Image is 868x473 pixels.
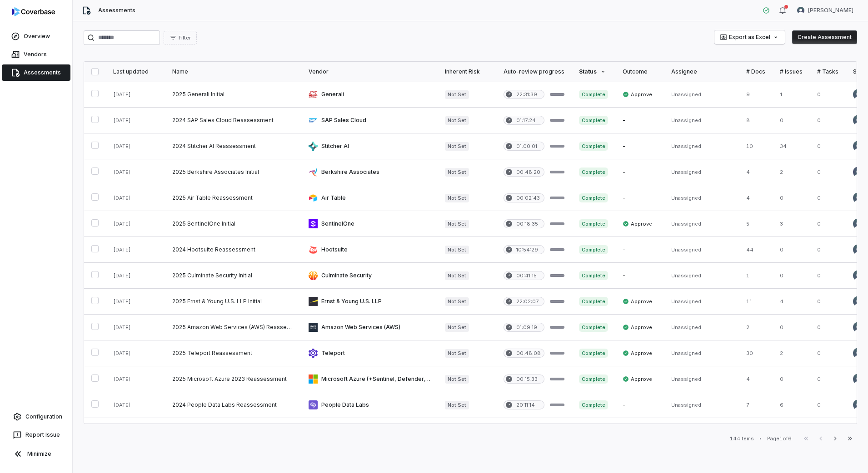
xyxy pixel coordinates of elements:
[853,322,864,333] img: Diana Esparza avatar
[2,64,70,81] a: Assessments
[615,159,664,185] td: -
[780,68,803,75] div: # Issues
[615,185,664,211] td: -
[113,68,158,75] div: Last updated
[808,7,853,14] span: [PERSON_NAME]
[12,7,55,16] img: logo-D7KZi-bG.svg
[615,263,664,289] td: -
[309,68,430,75] div: Vendor
[623,68,657,75] div: Outcome
[759,435,762,442] div: •
[671,68,732,75] div: Assignee
[792,4,859,17] button: Diana Esparza avatar[PERSON_NAME]
[445,68,489,75] div: Inherent Risk
[504,68,564,75] div: Auto-review progress
[615,392,664,418] td: -
[767,435,792,442] div: Page 1 of 6
[172,68,294,75] div: Name
[853,89,864,100] img: Diana Esparza avatar
[4,445,69,463] button: Minimize
[853,115,864,126] img: Diana Esparza avatar
[853,192,864,203] img: Diana Esparza avatar
[2,28,70,44] a: Overview
[853,348,864,359] img: Diana Esparza avatar
[746,68,765,75] div: # Docs
[817,68,838,75] div: # Tasks
[714,30,785,44] button: Export as Excel
[853,141,864,152] img: Diana Esparza avatar
[4,409,69,425] a: Configuration
[615,133,664,159] td: -
[579,68,608,75] div: Status
[179,34,191,41] span: Filter
[797,7,804,14] img: Diana Esparza avatar
[792,30,857,44] button: Create Assessment
[853,374,864,384] img: Diana Esparza avatar
[98,7,135,14] span: Assessments
[853,218,864,229] img: Diana Esparza avatar
[2,46,70,63] a: Vendors
[615,237,664,263] td: -
[853,167,864,177] img: Justin Bennett avatar
[853,296,864,307] img: Diana Esparza avatar
[615,108,664,133] td: -
[164,31,197,44] button: Filter
[730,435,754,442] div: 144 items
[4,427,69,443] button: Report Issue
[853,399,864,410] img: Diana Esparza avatar
[853,270,864,281] img: Diana Esparza avatar
[853,244,864,255] img: Diana Esparza avatar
